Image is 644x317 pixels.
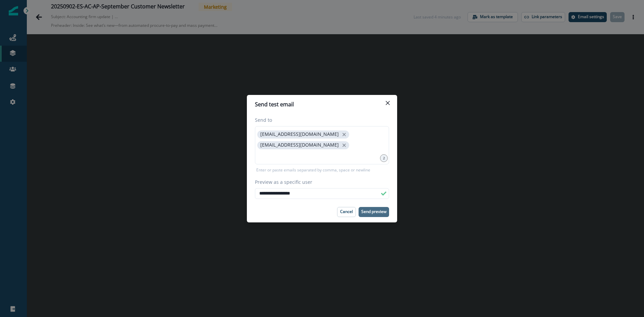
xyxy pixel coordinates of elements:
div: 2 [380,154,388,162]
p: [EMAIL_ADDRESS][DOMAIN_NAME] [260,142,339,148]
label: Preview as a specific user [255,178,385,186]
button: Cancel [337,207,356,217]
button: close [341,131,347,138]
p: Send preview [361,209,386,214]
p: [EMAIL_ADDRESS][DOMAIN_NAME] [260,131,339,137]
button: close [341,142,347,149]
p: Cancel [340,209,353,214]
label: Send to [255,116,385,123]
p: Enter or paste emails separated by comma, space or newline [255,167,372,173]
button: Close [382,98,393,108]
p: Send test email [255,100,294,108]
button: Send preview [359,207,389,217]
